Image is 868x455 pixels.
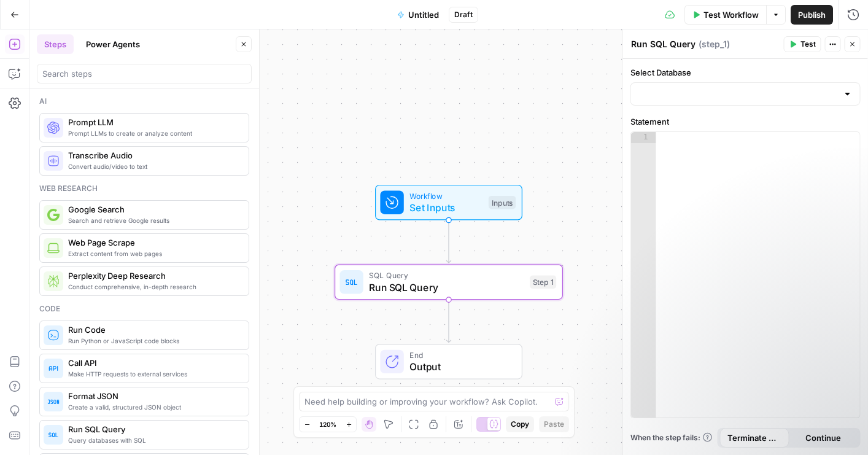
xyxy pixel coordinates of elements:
button: Untitled [390,5,446,25]
span: Draft [454,9,473,20]
span: Call API [68,357,239,369]
span: Workflow [409,190,482,201]
span: Extract content from web pages [68,249,239,259]
div: WorkflowSet InputsInputs [335,185,563,220]
span: Test Workflow [703,9,759,21]
label: Statement [630,115,861,128]
span: Test [800,39,816,50]
label: Select Database [630,66,861,79]
span: Run SQL Query [369,280,524,295]
span: Set Inputs [409,200,482,215]
span: Convert audio/video to text [68,161,239,171]
span: Run SQL Query [68,423,239,435]
div: Code [39,303,249,314]
div: Inputs [489,196,516,209]
button: Steps [37,34,74,54]
div: SQL QueryRun SQL QueryStep 1 [335,265,563,300]
span: Copy [511,419,529,430]
span: Transcribe Audio [68,149,239,161]
span: Perplexity Deep Research [68,270,239,282]
span: Paste [544,419,564,430]
button: Test Workflow [684,5,766,25]
span: ( step_1 ) [699,38,730,50]
span: Google Search [68,203,239,216]
span: Conduct comprehensive, in-depth research [68,282,239,292]
span: Terminate Workflow [727,432,782,444]
span: End [409,349,510,361]
span: Prompt LLMs to create or analyze content [68,128,239,138]
button: Publish [791,5,833,25]
span: Untitled [408,9,439,21]
span: Prompt LLM [68,116,239,128]
span: 120% [319,419,336,429]
div: Ai [39,96,249,107]
span: Search and retrieve Google results [68,216,239,225]
textarea: Run SQL Query [631,38,696,50]
span: Publish [798,9,826,21]
button: Copy [506,416,534,432]
button: Continue [789,428,858,448]
a: When the step fails: [630,432,713,443]
span: Make HTTP requests to external services [68,369,239,379]
g: Edge from step_1 to end [446,300,451,343]
div: 1 [631,132,656,143]
span: Format JSON [68,390,239,402]
span: Web Page Scrape [68,236,239,249]
button: Paste [539,416,569,432]
div: Step 1 [530,276,556,289]
button: Test [784,36,821,52]
input: Search steps [42,68,246,80]
span: Run Code [68,324,239,336]
span: SQL Query [369,270,524,281]
button: Power Agents [79,34,147,54]
div: Web research [39,183,249,194]
div: EndOutput [335,344,563,379]
span: Run Python or JavaScript code blocks [68,336,239,346]
span: Output [409,359,510,374]
span: Create a valid, structured JSON object [68,402,239,412]
span: Query databases with SQL [68,435,239,445]
g: Edge from start to step_1 [446,220,451,263]
span: Continue [805,432,841,444]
